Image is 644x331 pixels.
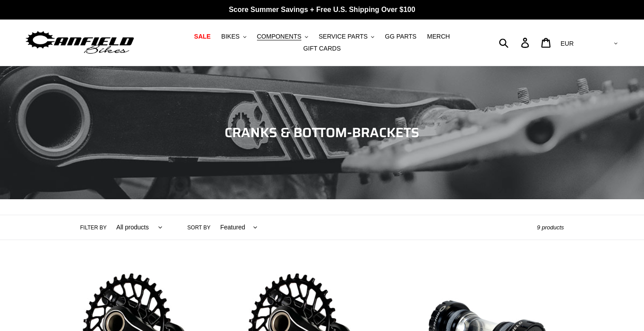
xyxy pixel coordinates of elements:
[257,33,301,40] span: COMPONENTS
[80,224,107,232] label: Filter by
[225,122,419,143] span: CRANKS & BOTTOM-BRACKETS
[314,31,379,43] button: SERVICE PARTS
[190,31,215,43] a: SALE
[380,31,421,43] a: GG PARTS
[504,33,526,52] input: Search
[385,33,416,40] span: GG PARTS
[427,33,450,40] span: MERCH
[187,224,210,232] label: Sort by
[319,33,367,40] span: SERVICE PARTS
[221,33,240,40] span: BIKES
[299,43,345,55] a: GIFT CARDS
[194,33,210,40] span: SALE
[217,31,251,43] button: BIKES
[303,45,341,52] span: GIFT CARDS
[423,31,454,43] a: MERCH
[24,29,135,57] img: Canfield Bikes
[253,31,312,43] button: COMPONENTS
[537,224,564,231] span: 9 products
